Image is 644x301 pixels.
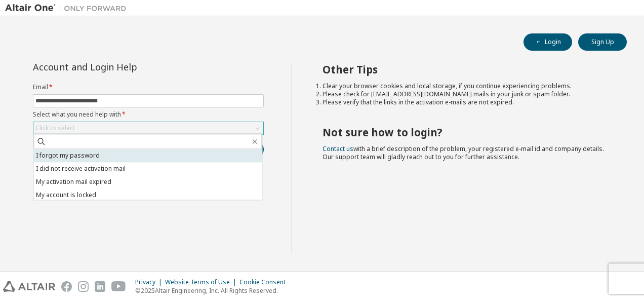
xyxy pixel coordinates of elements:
[95,281,105,292] img: linkedin.svg
[323,144,353,153] a: Contact us
[323,144,604,161] span: with a brief description of the problem, your registered e-mail id and company details. Our suppo...
[33,149,262,162] li: I forgot my password
[323,82,609,90] li: Clear your browser cookies and local storage, if you continue experiencing problems.
[323,126,609,139] h2: Not sure how to login?
[61,281,72,292] img: facebook.svg
[35,124,75,132] div: Click to select
[33,122,263,134] div: Click to select
[33,83,264,91] label: Email
[323,63,609,76] h2: Other Tips
[323,90,609,98] li: Please check for [EMAIL_ADDRESS][DOMAIN_NAME] mails in your junk or spam folder.
[3,281,55,292] img: altair_logo.svg
[578,33,627,51] button: Sign Up
[33,110,264,119] label: Select what you need help with
[135,278,165,286] div: Privacy
[524,33,572,51] button: Login
[323,98,609,106] li: Please verify that the links in the activation e-mails are not expired.
[135,286,292,295] p: © 2025 Altair Engineering, Inc. All Rights Reserved.
[111,281,126,292] img: youtube.svg
[33,63,218,71] div: Account and Login Help
[78,281,89,292] img: instagram.svg
[5,3,132,13] img: Altair One
[165,278,239,286] div: Website Terms of Use
[239,278,292,286] div: Cookie Consent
